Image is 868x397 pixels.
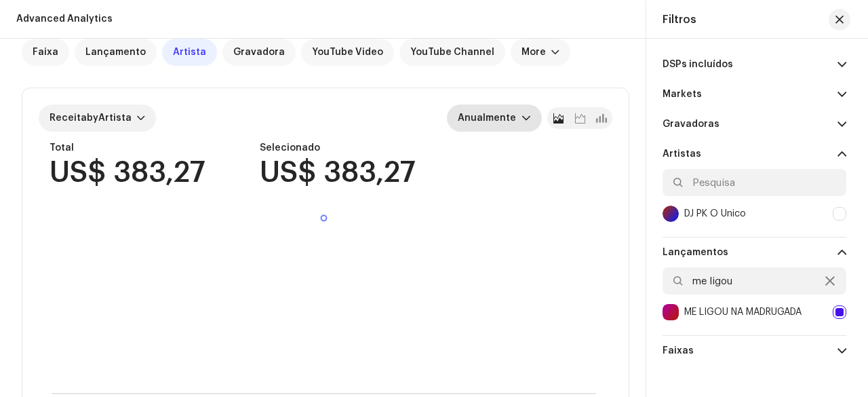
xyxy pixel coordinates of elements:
[521,47,546,58] div: More
[684,307,802,318] div: ME LIGOU NA MADRUGADA
[663,109,846,139] p-accordion-header: Gravadoras
[663,59,733,70] re-a-filter-title: DSPs incluídos
[312,47,383,58] span: YouTube Video
[663,169,846,238] p-accordion-content: Artistas
[663,202,846,226] div: DJ PK O Único
[684,208,746,219] div: DJ PK O Único
[663,50,846,79] p-accordion-header: DSPs incluídos
[663,247,728,258] re-a-filter-title: Lançamentos
[458,105,521,132] span: Anualmente
[521,105,531,132] div: dropdown trigger
[233,47,285,58] span: Gravadora
[410,47,494,58] span: YouTube Channel
[663,267,846,295] input: Pesquisa
[663,139,846,169] p-accordion-header: Artistas
[260,143,416,153] div: Selecionado
[663,267,846,336] p-accordion-content: Lançamentos
[663,300,846,324] div: ME LIGOU NA MADRUGADA
[663,149,701,159] re-a-filter-title: Artistas
[663,79,846,109] p-accordion-header: Markets
[663,119,719,130] re-a-filter-title: Gravadoras
[663,169,846,196] input: Pesquisa
[663,238,846,267] p-accordion-header: Lançamentos
[663,89,702,100] re-a-filter-title: Markets
[663,345,694,356] re-a-filter-title: Faixas
[663,336,846,366] p-accordion-header: Faixas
